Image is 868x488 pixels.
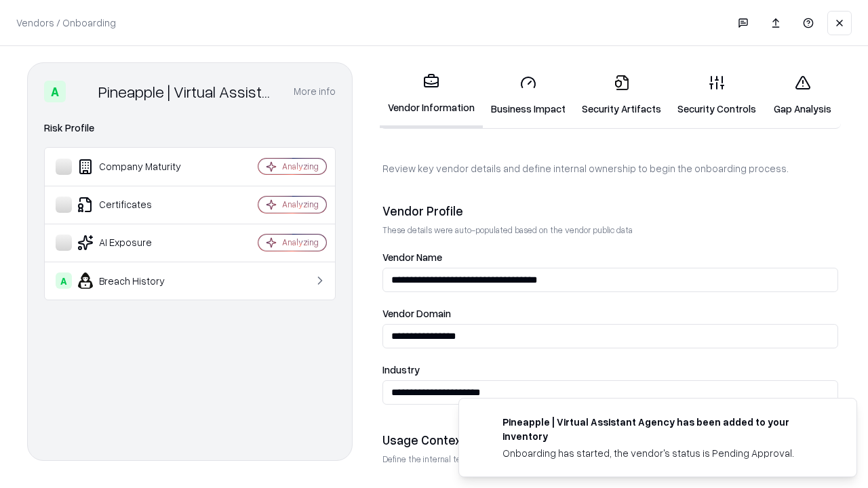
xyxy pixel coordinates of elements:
a: Vendor Information [380,62,483,128]
div: A [44,81,66,102]
label: Vendor Domain [382,308,838,319]
div: Analyzing [282,237,319,248]
a: Security Artifacts [574,64,669,127]
p: Review key vendor details and define internal ownership to begin the onboarding process. [382,161,838,176]
img: trypineapple.com [475,415,492,431]
div: Certificates [56,197,218,213]
div: Vendor Profile [382,203,838,219]
div: Analyzing [282,161,319,172]
div: Pineapple | Virtual Assistant Agency has been added to your inventory [502,415,824,443]
div: AI Exposure [56,235,218,251]
label: Industry [382,365,838,375]
div: Breach History [56,272,218,289]
p: Vendors / Onboarding [16,16,116,30]
div: Risk Profile [44,120,336,136]
a: Gap Analysis [764,64,841,127]
div: Usage Context [382,432,838,448]
button: More info [294,79,336,104]
label: Vendor Name [382,252,838,262]
div: Pineapple | Virtual Assistant Agency [98,81,277,102]
div: Analyzing [282,199,319,210]
div: Onboarding has started, the vendor's status is Pending Approval. [502,446,824,460]
div: A [56,272,72,289]
a: Security Controls [669,64,764,127]
p: Define the internal team and reason for using this vendor. This helps assess business relevance a... [382,453,838,465]
img: Pineapple | Virtual Assistant Agency [71,81,93,102]
div: Company Maturity [56,159,218,175]
p: These details were auto-populated based on the vendor public data [382,224,838,236]
a: Business Impact [483,64,574,127]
